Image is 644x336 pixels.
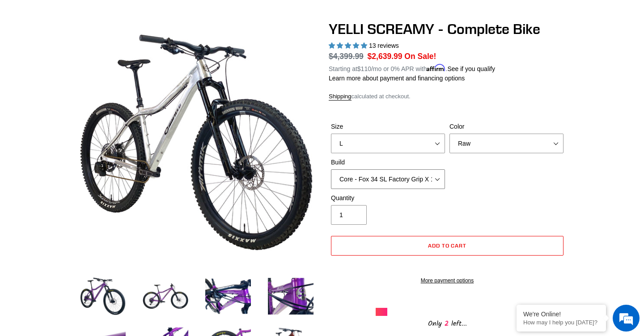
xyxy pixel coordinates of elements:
span: Add to cart [428,242,467,249]
a: See if you qualify - Learn more about Affirm Financing (opens in modal) [447,65,495,72]
img: Load image into Gallery viewer, YELLI SCREAMY - Complete Bike [78,272,127,321]
span: On Sale! [404,50,436,62]
img: Load image into Gallery viewer, YELLI SCREAMY - Complete Bike [141,272,190,321]
img: Load image into Gallery viewer, YELLI SCREAMY - Complete Bike [203,272,253,321]
a: Learn more about payment and financing options [329,75,465,82]
a: Shipping [329,93,352,101]
span: 13 reviews [369,42,399,49]
div: Only left... [376,316,519,330]
label: Quantity [331,193,445,203]
h1: YELLI SCREAMY - Complete Bike [329,21,566,38]
button: Add to cart [331,236,563,256]
div: Chat with us now [60,50,164,62]
span: 2 [442,318,451,329]
div: calculated at checkout. [329,92,566,101]
span: Affirm [427,64,445,71]
div: We're Online! [523,311,599,318]
span: 5.00 stars [329,42,369,49]
s: $4,399.99 [329,52,364,61]
div: Navigation go back [10,49,23,63]
img: Load image into Gallery viewer, YELLI SCREAMY - Complete Bike [266,272,315,321]
p: Starting at /mo or 0% APR with . [329,62,495,74]
label: Size [331,122,445,131]
p: How may I help you today? [523,319,599,326]
label: Build [331,158,445,167]
span: $110 [357,65,371,72]
textarea: Type your message and hit 'Enter' [4,244,170,275]
label: Color [449,122,563,131]
a: More payment options [331,277,563,285]
span: We're online! [52,113,123,203]
div: Minimize live chat window [147,4,168,26]
span: $2,639.99 [368,52,402,61]
img: d_696896380_company_1647369064580_696896380 [29,45,51,67]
